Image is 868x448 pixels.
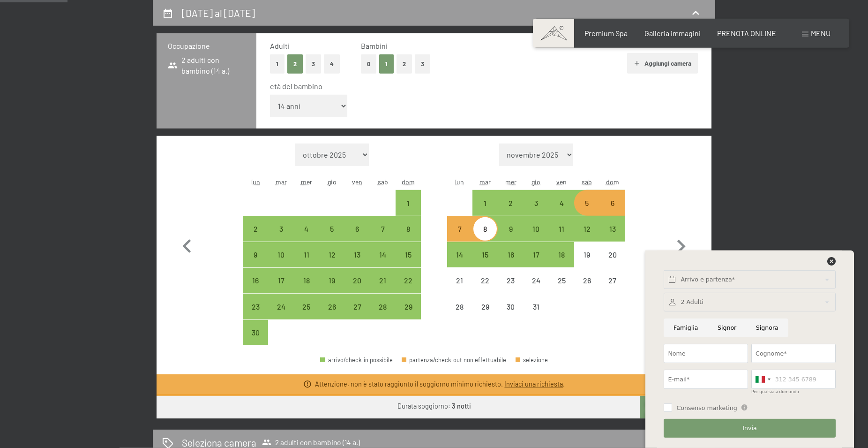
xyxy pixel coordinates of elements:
[524,242,549,267] div: arrivo/check-in possibile
[549,242,574,267] div: arrivo/check-in possibile
[524,294,549,319] div: arrivo/check-in non effettuabile
[345,303,369,327] div: 27
[396,242,421,267] div: Sun Nov 15 2026
[378,178,388,186] abbr: sabato
[600,216,625,242] div: arrivo/check-in possibile
[319,294,344,319] div: Thu Nov 26 2026
[664,419,835,438] button: Invia
[396,294,421,319] div: arrivo/check-in possibile
[575,225,599,249] div: 12
[498,216,523,242] div: arrivo/check-in possibile
[524,225,548,249] div: 10
[243,216,268,242] div: Mon Nov 02 2026
[574,190,599,215] div: Sat Dec 05 2026
[447,242,472,267] div: Mon Dec 14 2026
[499,251,522,274] div: 16
[524,190,549,215] div: Thu Dec 03 2026
[549,216,574,242] div: Fri Dec 11 2026
[243,242,268,267] div: arrivo/check-in possibile
[600,190,625,215] div: Sun Dec 06 2026
[640,396,711,418] button: Vai a «Camera»
[344,268,370,293] div: arrivo/check-in possibile
[397,277,420,300] div: 22
[644,29,701,38] a: Galleria immagini
[600,268,625,293] div: Sun Dec 27 2026
[396,190,421,215] div: arrivo/check-in possibile
[600,242,625,267] div: Sun Dec 20 2026
[243,320,268,345] div: arrivo/check-in possibile
[600,242,625,267] div: arrivo/check-in non effettuabile
[396,268,421,293] div: arrivo/check-in possibile
[472,294,498,319] div: arrivo/check-in non effettuabile
[479,178,491,186] abbr: martedì
[524,268,549,293] div: Thu Dec 24 2026
[243,294,268,319] div: arrivo/check-in possibile
[396,268,421,293] div: Sun Nov 22 2026
[262,438,360,447] span: 2 adulti con bambino (14 a.)
[294,294,319,319] div: arrivo/check-in possibile
[243,242,268,267] div: Mon Nov 09 2026
[268,294,293,319] div: Tue Nov 24 2026
[361,54,376,74] button: 0
[324,54,340,74] button: 4
[268,242,293,267] div: arrivo/check-in possibile
[396,190,421,215] div: Sun Nov 01 2026
[396,242,421,267] div: arrivo/check-in possibile
[499,199,522,223] div: 2
[319,268,344,293] div: arrivo/check-in possibile
[627,53,698,74] button: Aggiungi camera
[295,225,318,249] div: 4
[550,199,573,223] div: 4
[447,294,472,319] div: arrivo/check-in non effettuabile
[345,277,369,300] div: 20
[549,216,574,242] div: arrivo/check-in possibile
[344,216,370,242] div: Fri Nov 06 2026
[752,370,773,388] div: Italy (Italia): +39
[717,29,776,38] span: PRENOTA ONLINE
[371,225,395,249] div: 7
[498,294,523,319] div: Wed Dec 30 2026
[448,225,471,249] div: 7
[751,389,799,394] label: Per qualsiasi domanda
[472,242,498,267] div: Tue Dec 15 2026
[524,190,549,215] div: arrivo/check-in possibile
[243,268,268,293] div: arrivo/check-in possibile
[524,216,549,242] div: arrivo/check-in possibile
[371,303,395,327] div: 28
[549,242,574,267] div: Fri Dec 18 2026
[473,225,497,249] div: 8
[524,199,548,223] div: 3
[473,277,497,300] div: 22
[371,277,395,300] div: 21
[319,216,344,242] div: arrivo/check-in possibile
[556,178,567,186] abbr: venerdì
[524,242,549,267] div: Thu Dec 17 2026
[498,190,523,215] div: arrivo/check-in possibile
[524,303,548,327] div: 31
[396,294,421,319] div: Sun Nov 29 2026
[574,190,599,215] div: arrivo/check-in possibile
[320,277,344,300] div: 19
[601,225,624,249] div: 13
[320,357,393,363] div: arrivo/check-in possibile
[344,242,370,267] div: arrivo/check-in possibile
[379,54,394,74] button: 1
[370,242,396,267] div: Sat Nov 14 2026
[472,190,498,215] div: Tue Dec 01 2026
[473,251,497,274] div: 15
[574,268,599,293] div: Sat Dec 26 2026
[584,29,628,38] a: Premium Spa
[361,41,388,50] span: Bambini
[447,268,472,293] div: Mon Dec 21 2026
[601,199,624,223] div: 6
[295,251,318,274] div: 11
[472,216,498,242] div: Tue Dec 08 2026
[268,216,293,242] div: arrivo/check-in possibile
[294,268,319,293] div: arrivo/check-in possibile
[574,216,599,242] div: arrivo/check-in possibile
[582,178,592,186] abbr: sabato
[574,216,599,242] div: Sat Dec 12 2026
[549,268,574,293] div: arrivo/check-in non effettuabile
[498,268,523,293] div: arrivo/check-in non effettuabile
